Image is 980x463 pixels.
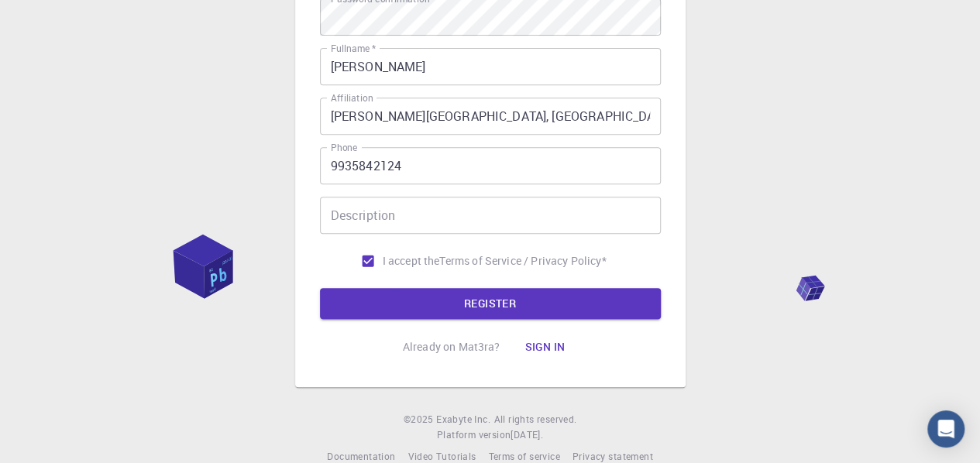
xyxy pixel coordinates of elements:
[573,450,653,462] span: Privacy statement
[407,450,476,462] span: Video Tutorials
[511,427,543,443] a: [DATE].
[436,413,490,425] span: Exabyte Inc.
[511,428,543,441] span: [DATE] .
[383,253,440,269] span: I accept the
[437,427,511,443] span: Platform version
[439,253,606,269] a: Terms of Service / Privacy Policy*
[404,412,436,427] span: © 2025
[403,339,500,355] p: Already on Mat3ra?
[927,410,965,448] div: Open Intercom Messenger
[331,141,357,154] label: Phone
[331,42,376,55] label: Fullname
[331,91,373,105] label: Affiliation
[320,288,661,319] button: REGISTER
[327,450,395,462] span: Documentation
[488,450,559,462] span: Terms of service
[439,253,606,269] p: Terms of Service / Privacy Policy *
[436,412,490,427] a: Exabyte Inc.
[493,412,576,427] span: All rights reserved.
[512,331,577,362] button: Sign in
